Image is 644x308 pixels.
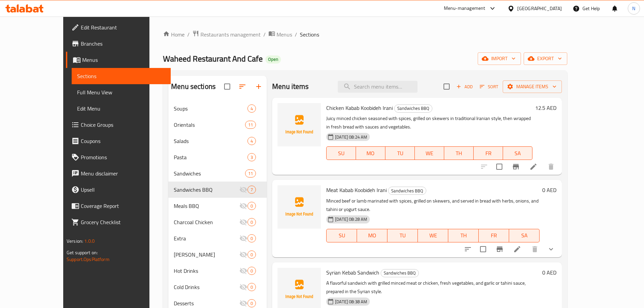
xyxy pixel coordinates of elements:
[81,23,165,31] span: Edit Restaurant
[239,234,247,242] svg: Inactive section
[247,218,256,226] div: items
[248,203,256,209] span: 0
[168,263,267,279] div: Hot Drinks0
[247,137,256,145] div: items
[439,79,454,94] span: Select section
[168,246,267,263] div: [PERSON_NAME]0
[174,153,247,161] div: Pasta
[81,40,165,48] span: Branches
[542,268,556,277] h6: 0 AED
[248,252,256,258] span: 0
[248,187,256,193] span: 7
[418,148,442,158] span: WE
[168,149,267,165] div: Pasta3
[476,148,500,158] span: FR
[168,182,267,198] div: Sandwiches BBQ7
[277,30,292,39] span: Menus
[174,267,239,275] span: Hot Drinks
[503,80,562,93] button: Manage items
[506,148,530,158] span: SA
[326,103,393,113] span: Chicken Kabab Koobideh Irani
[239,283,247,291] svg: Inactive section
[239,251,247,259] svg: Inactive section
[326,197,540,214] p: Minced beef or lamb marinated with spices, grilled on skewers, and served in bread with herbs, on...
[508,159,524,175] button: Branch-specific-item
[508,82,556,91] span: Manage items
[168,230,267,246] div: Extra0
[387,229,418,242] button: TU
[66,117,171,133] a: Choice Groups
[247,153,256,161] div: items
[475,81,503,92] span: Sort items
[174,299,239,307] span: Desserts
[326,114,532,131] p: Juicy minced chicken seasoned with spices, grilled on skewers in traditional Iranian style, then ...
[503,146,532,160] button: SA
[451,231,476,240] span: TH
[263,30,266,39] li: /
[381,269,419,277] div: Sandwiches BBQ
[200,30,261,39] span: Restaurants management
[174,137,247,145] span: Salads
[248,300,256,307] span: 0
[381,269,419,277] span: Sandwiches BBQ
[415,146,444,160] button: WE
[81,153,165,161] span: Promotions
[174,283,239,291] div: Cold Drinks
[268,30,292,39] a: Menus
[245,121,256,129] div: items
[527,241,543,257] button: delete
[332,134,370,140] span: [DATE] 08:24 AM
[220,79,234,94] span: Select all sections
[329,148,353,158] span: SU
[192,30,261,39] a: Restaurants management
[66,214,171,230] a: Grocery Checklist
[234,78,251,95] span: Sort sections
[168,117,267,133] div: Orientals11
[338,81,418,93] input: search
[332,299,370,305] span: [DATE] 08:38 AM
[395,104,432,112] span: Sandwiches BBQ
[251,78,267,95] button: Add section
[278,103,321,146] img: Chicken Kabab Koobideh Irani
[444,146,474,160] button: TH
[359,148,383,158] span: MO
[248,284,256,290] span: 0
[77,104,165,113] span: Edit Menu
[245,170,256,177] span: 11
[512,231,537,240] span: SA
[81,186,165,194] span: Upsell
[187,30,190,39] li: /
[239,267,247,275] svg: Inactive section
[247,251,256,259] div: items
[248,268,256,274] span: 0
[543,241,559,257] button: show more
[66,182,171,198] a: Upsell
[174,186,239,194] div: Sandwiches BBQ
[247,234,256,242] div: items
[460,241,476,257] button: sort-choices
[239,299,247,307] svg: Inactive section
[418,229,448,242] button: WE
[529,163,538,171] a: Edit menu item
[543,159,559,175] button: delete
[168,133,267,149] div: Salads4
[421,231,446,240] span: WE
[447,148,471,158] span: TH
[454,81,475,92] button: Add
[239,186,247,194] svg: Inactive section
[66,198,171,214] a: Coverage Report
[535,103,556,113] h6: 12.5 AED
[81,218,165,226] span: Grocery Checklist
[326,267,379,278] span: Syrian Kebab Sandwich
[479,229,509,242] button: FR
[72,68,171,84] a: Sections
[517,5,562,12] div: [GEOGRAPHIC_DATA]
[245,122,256,128] span: 11
[248,105,256,112] span: 4
[385,146,415,160] button: TU
[66,19,171,35] a: Edit Restaurant
[67,248,98,257] span: Get support on:
[174,218,239,226] div: Charcoal Chicken
[360,231,385,240] span: MO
